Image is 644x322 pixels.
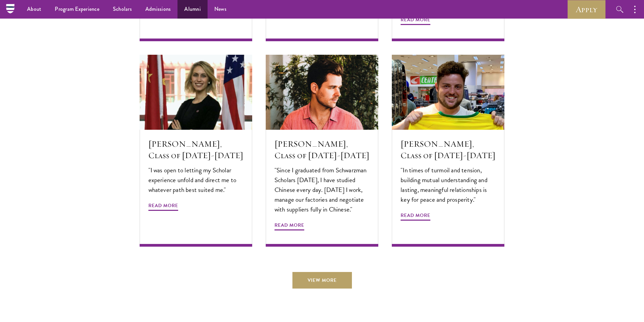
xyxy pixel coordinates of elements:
[401,138,496,161] h5: [PERSON_NAME], Class of [DATE]-[DATE]
[148,201,178,212] span: Read More
[275,138,369,161] h5: [PERSON_NAME], Class of [DATE]-[DATE]
[266,55,378,247] a: [PERSON_NAME], Class of [DATE]-[DATE] "Since I graduated from Schwarzman Scholars [DATE], I have ...
[148,165,243,195] p: "I was open to letting my Scholar experience unfold and direct me to whatever path best suited me."
[275,221,304,231] span: Read More
[292,272,352,288] a: View More
[275,165,369,214] p: "Since I graduated from Schwarzman Scholars [DATE], I have studied Chinese every day. [DATE] I wo...
[401,211,430,222] span: Read More
[392,55,504,247] a: [PERSON_NAME], Class of [DATE]-[DATE] "In times of turmoil and tension, building mutual understan...
[401,16,430,26] span: Read More
[401,165,496,204] p: "In times of turmoil and tension, building mutual understanding and lasting, meaningful relations...
[148,138,243,161] h5: [PERSON_NAME], Class of [DATE]-[DATE]
[140,55,252,247] a: [PERSON_NAME], Class of [DATE]-[DATE] "I was open to letting my Scholar experience unfold and dir...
